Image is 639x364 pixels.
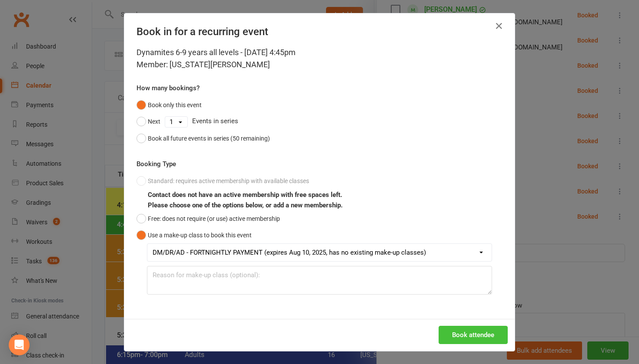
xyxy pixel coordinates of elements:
button: Next [136,113,160,130]
div: Events in series [136,113,503,130]
h4: Book in for a recurring event [136,26,503,38]
div: Book all future events in series (50 remaining) [148,134,270,143]
b: Please choose one of the options below, or add a new membership. [148,201,343,209]
button: Free: does not require (or use) active membership [136,210,280,227]
button: Book only this event [136,97,202,113]
div: Dynamites 6-9 years all levels - [DATE] 4:45pm Member: [US_STATE][PERSON_NAME] [136,46,503,71]
label: Booking Type [136,159,176,169]
button: Book attendee [439,326,508,344]
div: Open Intercom Messenger [9,334,30,355]
label: How many bookings? [136,83,200,93]
button: Close [492,19,506,33]
button: Use a make-up class to book this event [136,227,252,243]
button: Book all future events in series (50 remaining) [136,130,270,147]
b: Contact does not have an active membership with free spaces left. [148,191,342,199]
